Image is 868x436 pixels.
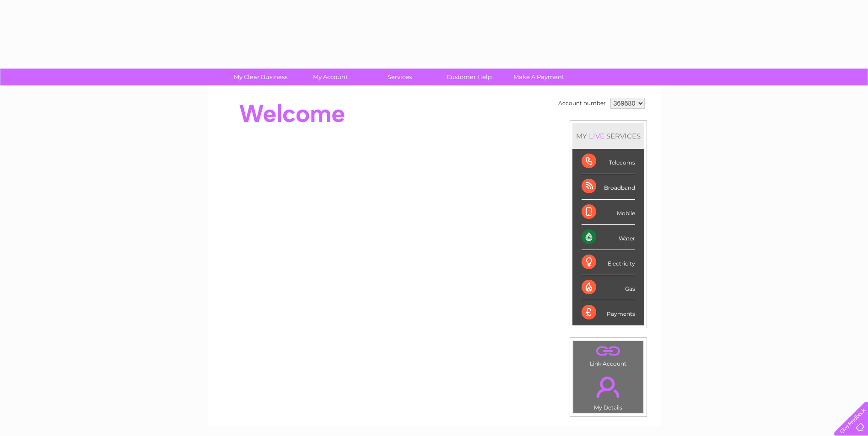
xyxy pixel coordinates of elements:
div: Gas [582,275,635,300]
div: Broadband [582,174,635,199]
a: . [576,371,641,403]
div: Mobile [582,200,635,225]
a: Make A Payment [501,69,577,85]
a: . [576,343,641,359]
div: Electricity [582,250,635,275]
a: Customer Help [431,69,507,85]
div: Telecoms [582,149,635,174]
div: Water [582,225,635,250]
div: Payments [582,300,635,325]
a: My Clear Business [223,69,298,85]
a: My Account [292,69,368,85]
td: My Details [573,369,644,414]
div: LIVE [587,132,606,140]
td: Link Account [573,340,644,369]
a: Services [362,69,437,85]
td: Account number [556,96,608,111]
div: MY SERVICES [572,123,644,149]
